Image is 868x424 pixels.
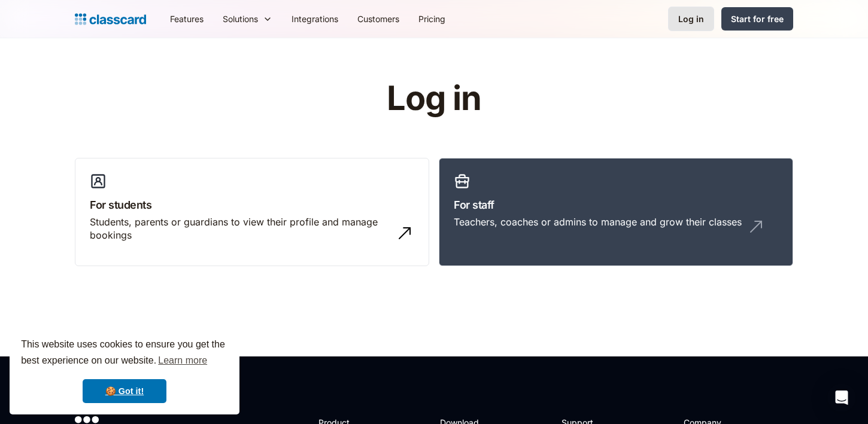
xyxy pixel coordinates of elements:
a: Integrations [282,5,348,32]
div: Students, parents or guardians to view their profile and manage bookings [90,215,390,242]
div: Log in [678,13,704,25]
span: This website uses cookies to ensure you get the best experience on our website. [21,337,228,370]
a: Start for free [721,7,793,30]
h3: For students [90,197,414,213]
a: For staffTeachers, coaches or admins to manage and grow their classes [439,158,793,267]
a: learn more about cookies [156,352,209,370]
a: Log in [668,7,714,31]
div: Start for free [731,13,784,25]
a: dismiss cookie message [83,379,166,403]
div: Solutions [223,13,258,25]
a: Features [160,5,213,32]
a: Customers [348,5,409,32]
h3: For staff [454,197,778,213]
div: Solutions [213,5,282,32]
a: Pricing [409,5,455,32]
div: cookieconsent [10,326,239,414]
div: Open Intercom Messenger [827,383,856,412]
a: For studentsStudents, parents or guardians to view their profile and manage bookings [75,158,429,267]
h1: Log in [244,80,624,117]
a: Logo [75,11,146,28]
div: Teachers, coaches or admins to manage and grow their classes [454,215,742,228]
